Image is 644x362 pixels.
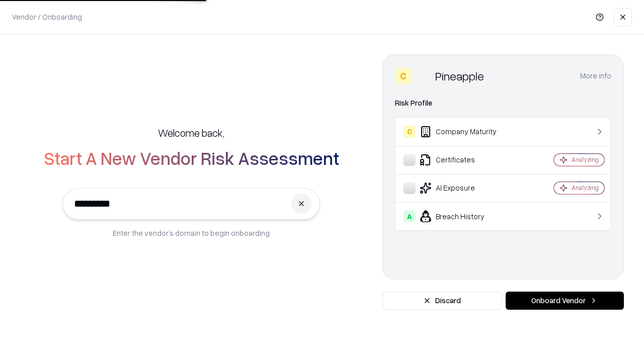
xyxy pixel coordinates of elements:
[404,126,524,138] div: Company Maturity
[404,126,416,138] div: C
[113,228,270,238] p: Enter the vendor’s domain to begin onboarding
[415,68,431,84] img: Pineapple
[382,292,502,310] button: Discard
[404,210,416,222] div: A
[12,12,82,22] p: Vendor / Onboarding
[395,68,411,84] div: C
[572,184,599,192] div: Analyzing
[435,68,484,84] div: Pineapple
[404,210,524,222] div: Breach History
[580,67,611,85] button: More info
[572,155,599,164] div: Analyzing
[404,182,524,194] div: AI Exposure
[395,97,611,109] div: Risk Profile
[404,154,524,166] div: Certificates
[158,126,224,140] h5: Welcome back,
[44,148,339,168] h2: Start A New Vendor Risk Assessment
[506,292,624,310] button: Onboard Vendor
